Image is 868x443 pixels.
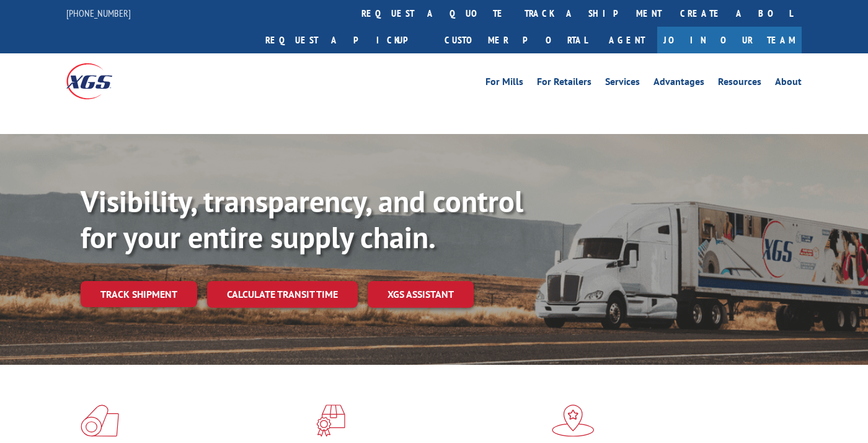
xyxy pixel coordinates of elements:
a: Agent [596,27,657,53]
a: Services [605,77,640,91]
a: About [775,77,802,91]
a: [PHONE_NUMBER] [66,7,131,19]
a: Request a pickup [256,27,435,53]
img: xgs-icon-total-supply-chain-intelligence-red [81,405,119,437]
a: Resources [718,77,761,91]
a: XGS ASSISTANT [368,281,474,308]
a: Join Our Team [657,27,802,53]
img: xgs-icon-focused-on-flooring-red [316,405,345,437]
a: For Retailers [537,77,591,91]
a: Advantages [653,77,704,91]
img: xgs-icon-flagship-distribution-model-red [552,405,595,437]
a: Calculate transit time [207,281,358,308]
a: Track shipment [81,281,197,307]
b: Visibility, transparency, and control for your entire supply chain. [81,182,523,256]
a: Customer Portal [435,27,596,53]
a: For Mills [485,77,523,91]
